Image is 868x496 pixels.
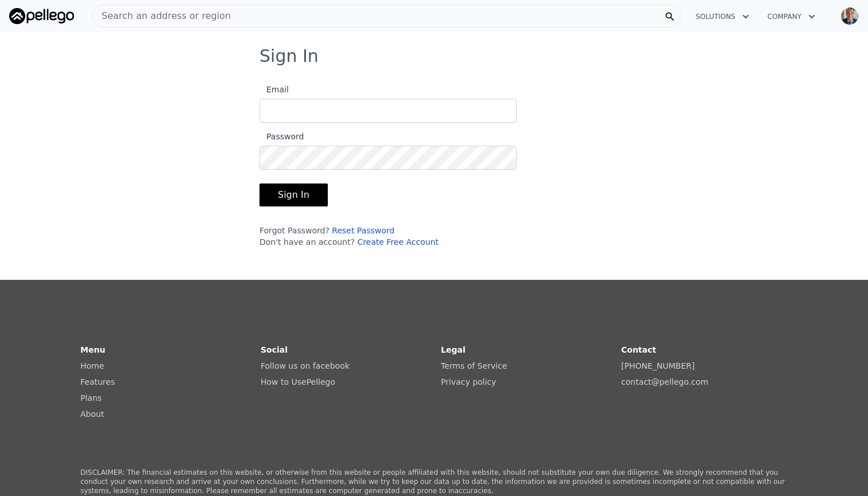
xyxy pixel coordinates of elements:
a: How to UsePellego [261,377,335,386]
img: avatar [840,7,859,25]
a: Privacy policy [441,377,496,386]
a: Reset Password [332,226,394,235]
p: DISCLAIMER: The financial estimates on this website, or otherwise from this website or people aff... [80,468,788,495]
span: Password [259,132,304,141]
h3: Sign In [259,46,609,67]
input: Password [259,146,517,170]
a: Terms of Service [441,361,507,370]
strong: Legal [441,345,466,354]
a: Create Free Account [357,237,439,247]
a: Home [80,361,104,370]
button: Company [758,6,824,27]
button: Solutions [687,6,758,27]
a: Plans [80,393,102,403]
a: Follow us on facebook [261,361,350,370]
div: Forgot Password? Don't have an account? [259,225,517,248]
strong: Social [261,345,288,354]
span: Search an address or region [92,9,231,23]
a: contact@pellego.com [621,377,708,386]
strong: Menu [80,345,105,354]
strong: Contact [621,345,656,354]
input: Email [259,99,517,123]
img: Pellego [9,8,74,24]
a: [PHONE_NUMBER] [621,361,695,370]
a: About [80,409,104,419]
span: Email [259,85,289,94]
button: Sign In [259,183,328,206]
a: Features [80,377,115,386]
